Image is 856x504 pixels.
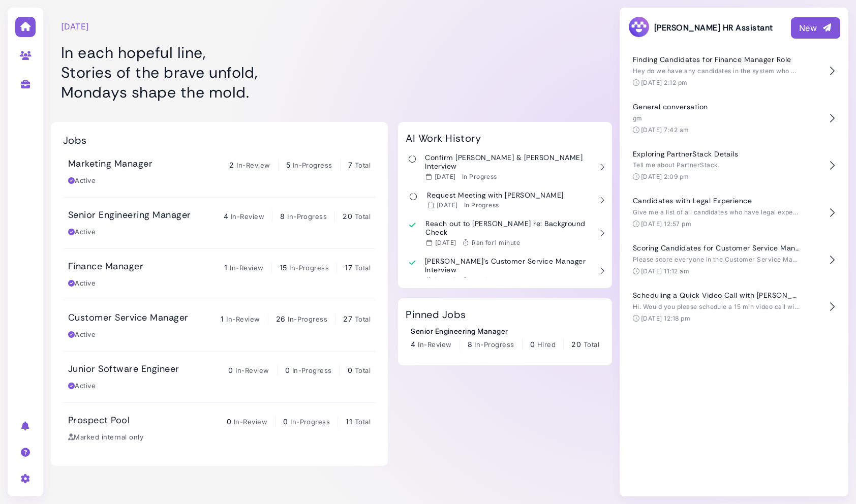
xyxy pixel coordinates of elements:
time: [DATE] 2:12 pm [641,79,688,86]
a: Marketing Manager 2 In-Review 5 In-Progress 7 Total Active [63,146,376,197]
div: Active [68,227,96,237]
a: Customer Service Manager 1 In-Review 26 In-Progress 27 Total Active [63,300,376,351]
div: New [799,22,832,34]
time: [DATE] 12:57 pm [641,220,691,228]
div: In Progress [464,201,499,209]
h3: Request Meeting with [PERSON_NAME] [427,191,563,200]
span: In-Progress [289,264,329,272]
a: Senior Engineering Manager 4 In-Review 8 In-Progress 0 Hired 20 Total [411,326,599,350]
h4: Exploring PartnerStack Details [633,150,801,159]
span: In-Review [235,366,269,374]
h3: Prospect Pool [68,415,130,426]
span: 15 [280,263,287,272]
span: In-Review [230,264,263,272]
span: Total [355,315,371,323]
span: 0 [227,417,231,426]
span: Total [584,340,599,349]
div: Active [68,176,96,186]
span: 27 [343,314,352,323]
h3: [PERSON_NAME]'s Customer Service Manager Interview [425,257,592,274]
span: 0 [530,340,535,349]
span: Total [355,418,371,426]
span: 7 [348,161,352,169]
time: Sep 18, 2025 [437,201,458,209]
span: 1 [224,263,227,272]
h3: Junior Software Engineer [68,364,179,375]
span: In-Progress [474,340,514,349]
time: Sep 16, 2025 [434,276,455,284]
span: Total [355,161,371,169]
h3: Senior Engineering Manager [68,210,191,221]
span: Ran for 1 minute [472,239,520,246]
span: Ran for 1 minute [471,276,519,284]
h3: Reach out to [PERSON_NAME] re: Background Check [425,219,591,237]
span: 0 [285,366,290,374]
button: Finding Candidates for Finance Manager Role Hey do we have any candidates in the system who may b... [628,48,840,95]
time: [DATE] 12:18 pm [641,314,690,322]
button: New [791,17,840,39]
h3: Marketing Manager [68,159,152,170]
span: Please score everyone in the Customer Service Manager job [633,256,821,263]
span: In-Progress [292,366,332,374]
span: 1 [221,314,224,323]
span: 0 [283,417,288,426]
a: Prospect Pool 0 In-Review 0 In-Progress 11 Total Marked internal only [63,403,376,454]
h3: Confirm [PERSON_NAME] & [PERSON_NAME] Interview [425,153,591,171]
a: Junior Software Engineer 0 In-Review 0 In-Progress 0 Total Active [63,352,376,402]
span: 5 [286,161,290,169]
span: In-Progress [293,161,332,169]
h1: In each hopeful line, Stories of the brave unfold, Mondays shape the mold. [61,43,408,102]
h3: Finance Manager [68,261,143,272]
time: [DATE] [61,20,89,33]
span: 11 [346,417,352,426]
div: Active [68,330,96,340]
span: In-Progress [287,212,327,220]
span: In-Progress [290,418,330,426]
span: 20 [343,212,352,220]
span: In-Progress [288,315,327,323]
h2: Pinned Jobs [406,308,466,321]
span: 26 [276,314,286,323]
span: Total [355,264,371,272]
span: 20 [571,340,581,349]
button: Scheduling a Quick Video Call with [PERSON_NAME] Hi. Would you please schedule a 15 min video cal... [628,283,840,331]
time: Sep 18, 2025 [435,173,456,180]
a: Finance Manager 1 In-Review 15 In-Progress 17 Total Active [63,249,376,300]
span: In-Review [418,340,451,349]
h3: [PERSON_NAME] HR Assistant [628,16,773,40]
a: Senior Engineering Manager 4 In-Review 8 In-Progress 20 Total Active [63,198,376,248]
div: Senior Engineering Manager [411,326,599,336]
span: Tell me about PartnerStack. [633,161,720,169]
h3: Customer Service Manager [68,312,189,324]
span: Total [355,212,371,220]
div: In Progress [462,173,497,181]
button: Candidates with Legal Experience Give me a list of all candidates who have legal experience. [DAT... [628,189,840,236]
time: Sep 16, 2025 [435,239,456,246]
button: General conversation gm [DATE] 7:42 am [628,95,840,142]
span: 2 [229,161,234,169]
div: Active [68,278,96,289]
span: 0 [228,366,233,374]
span: 8 [468,340,472,349]
button: Scoring Candidates for Customer Service Manager Role Please score everyone in the Customer Servic... [628,236,840,283]
h2: Jobs [63,134,87,146]
h4: Candidates with Legal Experience [633,197,801,205]
span: 4 [411,340,415,349]
span: Hired [537,340,556,349]
h4: Scheduling a Quick Video Call with [PERSON_NAME] [633,291,801,300]
span: gm [633,114,643,122]
span: In-Review [231,212,264,220]
time: [DATE] 7:42 am [641,126,689,134]
h4: Scoring Candidates for Customer Service Manager Role [633,244,801,253]
span: In-Review [236,161,270,169]
span: 4 [224,212,228,220]
h4: Finding Candidates for Finance Manager Role [633,55,801,64]
span: Total [355,366,371,374]
span: Give me a list of all candidates who have legal experience. [633,208,814,216]
h4: General conversation [633,103,801,111]
span: In-Review [226,315,260,323]
span: In-Review [234,418,267,426]
div: Marked internal only [68,432,143,443]
div: Active [68,381,96,391]
button: Exploring PartnerStack Details Tell me about PartnerStack. [DATE] 2:09 pm [628,142,840,190]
